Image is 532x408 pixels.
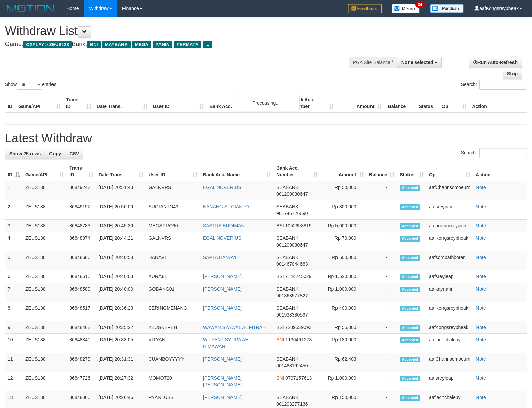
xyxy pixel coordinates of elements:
td: - [366,251,397,270]
td: 86848340 [67,334,96,353]
td: 3 [5,220,23,232]
td: Rp 1,000,000 [320,372,366,391]
span: None selected [401,60,433,65]
td: GALNVRS [146,181,200,200]
span: Accepted [400,223,420,229]
td: aafkaynarin [426,283,473,302]
th: User ID: activate to sort column ascending [146,162,200,181]
td: ZEUS138 [23,372,67,391]
th: Action [473,162,527,181]
span: Copy 7144245029 to clipboard [285,274,312,279]
td: [DATE] 20:40:03 [96,270,146,283]
label: Search: [461,148,527,158]
th: Amount [337,94,385,113]
td: 86848783 [67,220,96,232]
span: Copy 901467044683 to clipboard [276,261,308,267]
td: aafsombathboran [426,251,473,270]
th: Op [439,94,469,113]
a: EGAL NOVERIUS [203,235,241,241]
td: - [366,353,397,372]
th: Balance [384,94,416,113]
th: Bank Acc. Name [207,94,289,113]
th: Bank Acc. Number: activate to sort column ascending [274,162,320,181]
a: Note [476,356,486,362]
td: Rp 70,000 [320,232,366,251]
th: Trans ID [63,94,94,113]
span: SEABANK [276,204,298,209]
span: Accepted [400,306,420,311]
a: Note [476,255,486,260]
td: Rp 1,520,000 [320,270,366,283]
a: WITYANT SYURA AH HIMAWAN [203,337,249,349]
td: - [366,334,397,353]
span: ... [203,41,212,48]
td: GALNVRS [146,232,200,251]
td: Rp 500,000 [320,251,366,270]
th: Date Trans.: activate to sort column ascending [96,162,146,181]
span: Copy 901203277136 to clipboard [276,401,308,407]
a: [PERSON_NAME] [203,305,242,311]
span: Accepted [400,204,420,210]
td: - [366,181,397,200]
td: AURA81 [146,270,200,283]
div: PGA Site Balance / [349,57,397,68]
td: 86848874 [67,232,96,251]
span: Accepted [400,325,420,331]
img: MOTION_logo.png [5,3,56,13]
td: ZEUS138 [23,251,67,270]
span: Accepted [400,236,420,242]
a: Note [476,325,486,330]
th: ID: activate to sort column descending [5,162,23,181]
td: - [366,321,397,334]
td: 7 [5,283,23,302]
td: ZEUS138 [23,353,67,372]
td: Rp 1,000,000 [320,283,366,302]
span: BSI [276,223,284,228]
label: Search: [461,80,527,90]
td: SERINGMENANG [146,302,200,321]
a: Note [476,185,486,190]
td: aafChannsomoeurn [426,353,473,372]
th: Bank Acc. Name: activate to sort column ascending [200,162,274,181]
span: Copy 901868577827 to clipboard [276,293,308,298]
span: Copy 1052698819 to clipboard [285,223,312,228]
td: 10 [5,334,23,353]
td: ZEUS138 [23,200,67,220]
a: Note [476,235,486,241]
span: BNI [276,375,284,381]
td: 86848610 [67,270,96,283]
td: Rp 400,000 [320,302,366,321]
td: 86848463 [67,321,96,334]
h1: Withdraw List [5,24,348,38]
span: BSI [276,325,284,330]
th: Action [469,94,527,113]
a: Note [476,204,486,209]
td: aafChannsomoeurn [426,181,473,200]
span: Copy 901746726690 to clipboard [276,211,308,216]
td: Rp 55,000 [320,321,366,334]
a: Run Auto-Refresh [469,57,522,68]
td: - [366,372,397,391]
a: WAWAN SYAWAL AL FITRAH [203,325,266,330]
td: 86849192 [67,200,96,220]
td: MEGAPRO90 [146,220,200,232]
td: ZEUS138 [23,283,67,302]
img: panduan.png [430,4,464,13]
a: [PERSON_NAME] [PERSON_NAME] [203,375,242,387]
td: - [366,270,397,283]
td: aafKongsreypheak [426,302,473,321]
a: [PERSON_NAME] [203,395,242,400]
span: Accepted [400,376,420,381]
td: 5 [5,251,23,270]
td: Rp 5,000,000 [320,220,366,232]
th: Bank Acc. Number [289,94,337,113]
div: Processing... [233,95,300,111]
span: Copy 901938380597 to clipboard [276,312,308,318]
span: SEABANK [276,255,298,260]
td: aafsreynim [426,200,473,220]
td: 86848278 [67,353,96,372]
span: Copy [49,151,61,156]
td: ZEUS138 [23,270,67,283]
a: [PERSON_NAME] [203,286,242,292]
td: 86847726 [67,372,96,391]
